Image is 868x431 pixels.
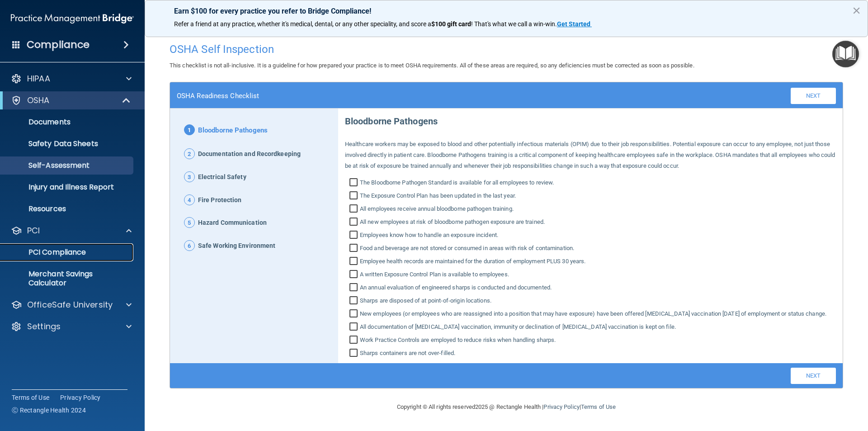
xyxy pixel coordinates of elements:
[360,282,552,293] span: An annual evaluation of engineered sharps is conducted and documented.
[360,308,826,319] span: New employees (or employees who are reassigned into a position that may have exposure) have been ...
[349,284,360,293] input: An annual evaluation of engineered sharps is conducted and documented.
[360,230,498,241] span: Employees know how to handle an exposure incident.
[349,350,360,359] input: Sharps containers are not over‐filled.
[184,171,195,182] span: 3
[345,139,836,171] p: Healthcare workers may be exposed to blood and other potentially infectious materials (OPIM) due ...
[6,204,129,213] p: Resources
[11,225,132,236] a: PCI
[6,183,129,192] p: Injury and Illness Report
[11,73,132,84] a: HIPAA
[360,217,545,227] span: All new employees at risk of bloodborne pathogen exposure are trained.
[184,124,195,135] span: 1
[581,403,616,410] a: Terms of Use
[832,41,859,67] button: Open Resource Center
[360,295,491,306] span: Sharps are disposed of at point‐of‐origin locations.
[6,161,129,170] p: Self-Assessment
[557,20,592,28] a: Get Started
[360,335,556,346] span: Work Practice Controls are employed to reduce risks when handling sharps.
[11,95,131,106] a: OSHA
[360,269,509,280] span: A written Exposure Control Plan is available to employees.
[6,118,129,127] p: Documents
[11,9,134,28] img: PMB logo
[360,204,514,214] span: All employees receive annual bloodborne pathogen training.
[11,321,132,332] a: Settings
[360,243,574,254] span: Food and beverage are not stored or consumed in areas with risk of contamination.
[198,148,301,160] span: Documentation and Recordkeeping
[27,73,50,84] p: HIPAA
[360,322,676,332] span: All documentation of [MEDICAL_DATA] vaccination, immunity or declination of [MEDICAL_DATA] vaccin...
[349,297,360,306] input: Sharps are disposed of at point‐of‐origin locations.
[184,194,195,205] span: 4
[11,299,132,310] a: OfficeSafe University
[349,323,360,332] input: All documentation of [MEDICAL_DATA] vaccination, immunity or declination of [MEDICAL_DATA] vaccin...
[557,20,590,28] strong: Get Started
[27,299,113,310] p: OfficeSafe University
[174,20,431,28] span: Refer a friend at any practice, whether it's medical, dental, or any other speciality, and score a
[349,179,360,188] input: The Bloodborne Pathogen Standard is available for all employees to review.
[27,321,61,332] p: Settings
[60,393,101,402] a: Privacy Policy
[170,43,843,55] h4: OSHA Self Inspection
[184,148,195,159] span: 2
[791,88,836,104] a: Next
[360,177,554,188] span: The Bloodborne Pathogen Standard is available for all employees to review.
[12,406,86,415] span: Ⓒ Rectangle Health 2024
[198,240,275,252] span: Safe Working Environment
[349,205,360,214] input: All employees receive annual bloodborne pathogen training.
[184,240,195,251] span: 6
[360,190,516,201] span: The Exposure Control Plan has been updated in the last year.
[6,248,129,257] p: PCI Compliance
[349,218,360,227] input: All new employees at risk of bloodborne pathogen exposure are trained.
[349,232,360,241] input: Employees know how to handle an exposure incident.
[360,348,455,359] span: Sharps containers are not over‐filled.
[345,109,836,130] p: Bloodborne Pathogens
[349,336,360,346] input: Work Practice Controls are employed to reduce risks when handling sharps.
[12,393,49,402] a: Terms of Use
[349,245,360,254] input: Food and beverage are not stored or consumed in areas with risk of contamination.
[543,403,579,410] a: Privacy Policy
[852,3,861,18] button: Close
[198,217,267,229] span: Hazard Communication
[349,258,360,267] input: Employee health records are maintained for the duration of employment PLUS 30 years.
[170,62,694,69] span: This checklist is not all-inclusive. It is a guideline for how prepared your practice is to meet ...
[360,256,585,267] span: Employee health records are maintained for the duration of employment PLUS 30 years.
[791,368,836,384] a: Next
[349,310,360,319] input: New employees (or employees who are reassigned into a position that may have exposure) have been ...
[198,194,242,206] span: Fire Protection
[341,393,671,422] div: Copyright © All rights reserved 2025 @ Rectangle Health | |
[198,171,246,183] span: Electrical Safety
[198,124,268,137] span: Bloodborne Pathogens
[349,192,360,201] input: The Exposure Control Plan has been updated in the last year.
[6,139,129,148] p: Safety Data Sheets
[6,270,129,288] p: Merchant Savings Calculator
[349,271,360,280] input: A written Exposure Control Plan is available to employees.
[174,7,839,15] p: Earn $100 for every practice you refer to Bridge Compliance!
[471,20,557,28] span: ! That's what we call a win-win.
[431,20,471,28] strong: $100 gift card
[177,92,259,100] h4: OSHA Readiness Checklist
[27,225,40,236] p: PCI
[27,95,50,106] p: OSHA
[184,217,195,228] span: 5
[27,38,90,51] h4: Compliance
